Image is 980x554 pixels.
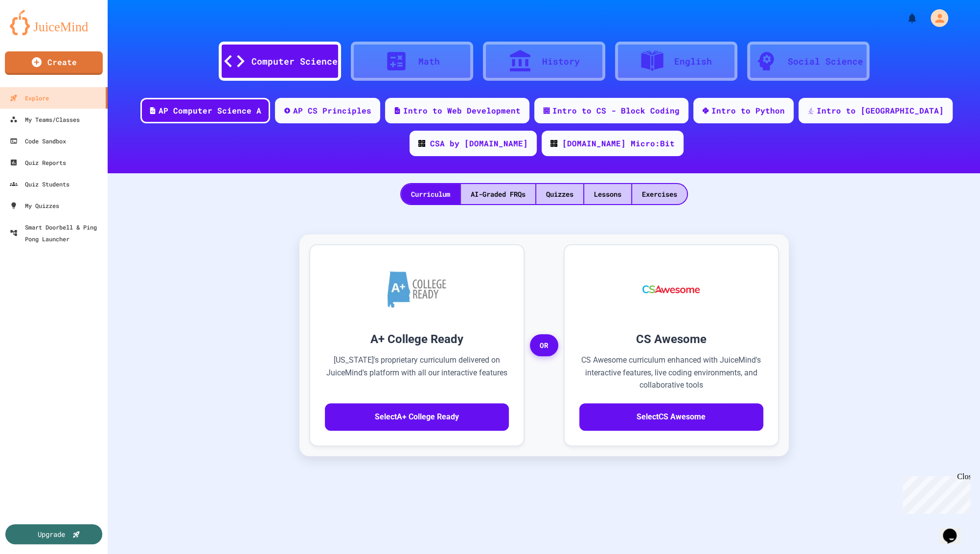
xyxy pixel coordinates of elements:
[461,184,535,204] div: AI-Graded FRQs
[530,334,558,357] span: OR
[542,55,580,68] div: History
[939,515,970,544] iframe: chat widget
[674,55,712,68] div: English
[888,10,920,26] div: My Notifications
[325,354,509,392] p: [US_STATE]'s proprietary curriculum delivered on JuiceMind's platform with all our interactive fe...
[4,4,68,62] div: Chat with us now!Close
[817,105,944,116] div: Intro to [GEOGRAPHIC_DATA]
[788,55,863,68] div: Social Science
[325,403,509,431] button: SelectA+ College Ready
[536,184,583,204] div: Quizzes
[418,55,440,68] div: Math
[550,140,557,147] img: CODE_logo_RGB.png
[293,105,371,116] div: AP CS Principles
[403,105,521,116] div: Intro to Web Development
[430,138,528,149] div: CSA by [DOMAIN_NAME]
[5,51,103,75] a: Create
[552,105,680,116] div: Intro to CS - Block Coding
[10,114,80,125] div: My Teams/Classes
[10,92,49,104] div: Explore
[579,330,763,348] h3: CS Awesome
[10,200,59,211] div: My Quizzes
[159,105,261,116] div: AP Computer Science A
[387,271,446,308] img: A+ College Ready
[251,55,338,68] div: Computer Science
[633,260,709,319] img: CS Awesome
[920,7,951,29] div: My Account
[562,138,675,149] div: [DOMAIN_NAME] Micro:Bit
[38,529,65,539] div: Upgrade
[579,403,763,431] button: SelectCS Awesome
[579,354,763,392] p: CS Awesome curriculum enhanced with JuiceMind's interactive features, live coding environments, a...
[711,105,785,116] div: Intro to Python
[10,178,69,190] div: Quiz Students
[325,330,509,348] h3: A+ College Ready
[10,10,98,35] img: logo-orange.svg
[584,184,631,204] div: Lessons
[632,184,687,204] div: Exercises
[899,472,970,514] iframe: chat widget
[10,221,104,245] div: Smart Doorbell & Ping Pong Launcher
[10,157,66,168] div: Quiz Reports
[401,184,460,204] div: Curriculum
[418,140,425,147] img: CODE_logo_RGB.png
[10,135,66,147] div: Code Sandbox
